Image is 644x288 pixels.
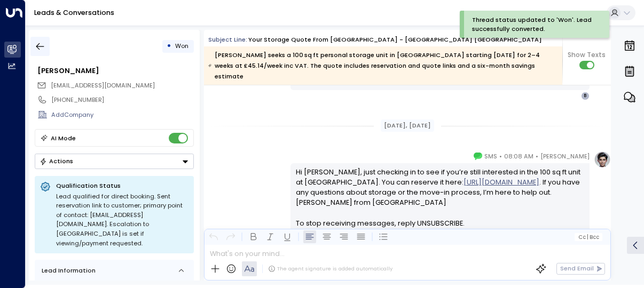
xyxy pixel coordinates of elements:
a: Leads & Conversations [34,8,114,17]
span: | [587,234,588,240]
span: • [499,151,502,162]
span: Show Texts [568,50,606,60]
div: Thread status updated to 'Won'. Lead successfully converted. [472,15,593,34]
div: Lead Information [38,266,96,275]
span: [EMAIL_ADDRESS][DOMAIN_NAME] [51,81,155,90]
div: AI Mode [51,133,76,143]
span: burkett5@me.com [51,81,155,90]
span: SMS [484,151,497,162]
a: [URL][DOMAIN_NAME] [464,177,539,187]
span: 08:08 AM [504,151,533,162]
img: profile-logo.png [594,151,611,168]
div: Hi [PERSON_NAME], just checking in to see if you’re still interested in the 100 sq ft unit at [GE... [296,167,585,228]
div: [DATE], [DATE] [381,119,435,132]
div: Your storage quote from [GEOGRAPHIC_DATA] - [GEOGRAPHIC_DATA] [GEOGRAPHIC_DATA] [248,35,542,44]
div: AddCompany [51,110,193,119]
div: The agent signature is added automatically [268,265,392,273]
span: Cc Bcc [578,234,599,240]
div: Button group with a nested menu [35,154,194,169]
div: [PHONE_NUMBER] [51,95,193,105]
div: [PERSON_NAME] seeks a 100 sq ft personal storage unit in [GEOGRAPHIC_DATA] starting [DATE] for 2–... [208,50,557,82]
button: Cc|Bcc [575,233,602,241]
span: [PERSON_NAME] [540,151,590,162]
div: [PERSON_NAME] [37,66,193,76]
div: Actions [40,157,73,165]
span: Won [175,42,189,50]
span: Subject Line: [208,35,247,44]
button: Undo [207,230,220,243]
div: Lead qualified for direct booking. Sent reservation link to customer; primary point of contact: [... [56,192,189,249]
div: • [167,38,171,54]
p: Qualification Status [56,181,189,190]
span: • [536,151,538,162]
div: B [581,92,590,100]
button: Actions [35,154,194,169]
button: Redo [224,230,237,243]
